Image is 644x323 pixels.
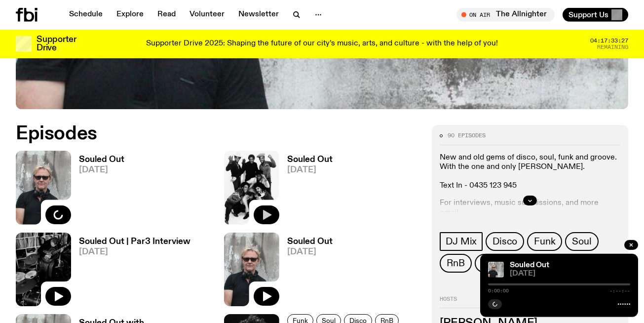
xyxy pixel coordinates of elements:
span: [DATE] [79,248,190,256]
span: 90 episodes [448,133,486,138]
h2: Hosts [440,296,620,308]
a: DJ Mix [440,232,483,251]
a: Souled Out[DATE] [279,156,333,224]
h3: Souled Out [287,238,333,246]
span: DJ Mix [446,236,477,247]
span: [DATE] [510,270,630,278]
a: Explore [111,8,150,22]
h2: Episodes [16,125,420,143]
span: -:--:-- [609,288,630,293]
img: Stephen looks directly at the camera, wearing a black tee, black sunglasses and headphones around... [488,262,504,278]
h3: Souled Out | Par3 Interview [79,238,190,246]
a: Souled Out[DATE] [71,156,124,224]
a: Souled Out [510,261,549,269]
a: Read [152,8,182,22]
a: House [475,254,517,273]
span: 0:00:00 [488,288,509,293]
img: Stephen looks directly at the camera, wearing a black tee, black sunglasses and headphones around... [224,233,279,306]
a: Newsletter [232,8,285,22]
span: Remaining [597,44,628,50]
span: Soul [572,236,591,247]
a: Funk [527,232,562,251]
span: RnB [447,258,464,269]
a: Souled Out[DATE] [279,238,333,306]
span: Funk [534,236,555,247]
button: Support Us [563,8,628,22]
a: Souled Out | Par3 Interview[DATE] [71,238,190,306]
a: Volunteer [184,8,230,22]
span: 04:17:33:27 [590,38,628,43]
span: [DATE] [287,248,333,256]
a: Schedule [63,8,109,22]
h3: Supporter Drive [37,36,76,52]
span: Disco [492,236,517,247]
span: [DATE] [79,166,124,174]
h3: Souled Out [79,156,124,164]
a: RnB [440,254,471,273]
button: On AirThe Allnighter [456,8,555,22]
h3: Souled Out [287,156,333,164]
a: Soul [565,232,598,251]
p: New and old gems of disco, soul, funk and groove. With the one and only [PERSON_NAME]. Text In - ... [440,153,620,191]
span: [DATE] [287,166,333,174]
span: Support Us [568,10,608,19]
p: Supporter Drive 2025: Shaping the future of our city’s music, arts, and culture - with the help o... [146,40,498,48]
a: Disco [486,232,524,251]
